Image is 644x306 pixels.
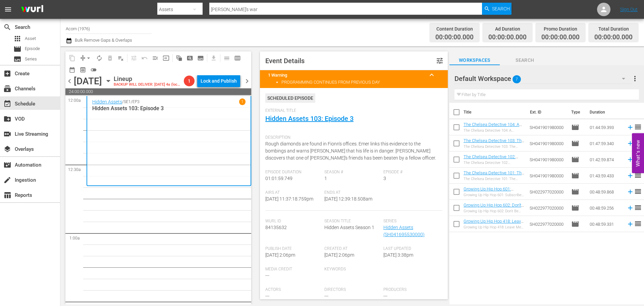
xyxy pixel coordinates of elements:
[513,72,521,86] span: 7
[324,190,380,195] span: Ends At
[464,203,524,218] a: Growing Up Hip Hop 602: Don't Be Salty (Growing Up Hip Hop 602: Don't Be Salty (VARIANT))
[324,170,380,175] span: Season #
[634,171,642,179] span: reorder
[197,75,240,87] button: Lock and Publish
[526,103,567,122] th: Ext. ID
[265,273,269,278] span: ---
[161,53,171,63] span: Update Metadata from Key Asset
[488,24,527,34] div: Ad Duration
[627,124,634,131] svg: Add to Schedule
[163,55,169,61] span: input
[117,55,124,61] span: playlist_remove_outlined
[594,34,633,41] span: 00:00:00.000
[634,204,642,212] span: reorder
[631,71,639,87] button: more_vert
[241,99,244,104] p: 1
[268,73,424,78] title: 1 Warning
[594,24,633,34] div: Total Duration
[79,67,86,73] span: preview_outlined
[13,45,21,53] span: movie
[3,100,11,108] span: event_available
[85,55,92,61] span: arrow_drop_down
[435,34,474,41] span: 00:00:00.000
[3,176,11,184] span: Ingestion
[265,196,313,202] span: [DATE] 11:37:18.759pm
[124,99,132,104] p: SE1 /
[383,219,439,224] span: Series
[436,57,444,65] span: Customize Event
[3,23,11,31] span: Search
[587,168,624,184] td: 01:43:59.433
[541,24,580,34] div: Promo Duration
[243,77,251,85] span: chevron_right
[197,55,204,61] span: subtitles_outlined
[94,53,105,63] span: Loop Content
[587,200,624,216] td: 00:48:59.256
[488,34,527,41] span: 00:00:00.000
[265,141,436,161] span: Rough diamonds are found in Fionn's offices. Emer links this evidence to the bombings and warns [...
[634,123,642,131] span: reorder
[265,108,439,114] span: External Title
[90,67,97,73] span: toggle_off
[96,55,103,61] span: autorenew_outlined
[114,75,181,83] div: Lineup
[527,135,569,151] td: SH041901980000
[265,293,269,299] span: ---
[634,220,642,228] span: reorder
[500,56,550,64] span: Search
[454,69,632,88] div: Default Workspace
[265,252,295,258] span: [DATE] 2:06pm
[587,151,624,168] td: 01:42:59.874
[79,55,86,61] span: compress
[464,186,514,212] a: Growing Up Hip Hop 601: Subscribe or Step Aside (Growing Up Hip Hop 601: Subscribe or Step Aside ...
[464,177,524,181] div: The Chelsea Detective 101: The Wages of Sin
[265,219,321,224] span: Wurl Id
[234,55,241,61] span: calendar_view_week_outlined
[571,204,579,212] span: movie
[184,53,195,63] span: Create Search Block
[634,187,642,195] span: reorder
[464,161,524,165] div: The Chelsea Detective 102: [PERSON_NAME]
[265,115,354,123] a: Hidden Assets 103: Episode 3
[527,168,569,184] td: SH041901980000
[482,3,512,15] button: Search
[324,219,380,224] span: Season Title
[3,70,11,78] span: Create
[464,103,526,122] th: Title
[383,252,413,258] span: [DATE] 3:38pm
[432,53,448,69] button: tune
[571,188,579,196] span: Episode
[114,83,181,87] div: BACKUP WILL DELIVER: [DATE] 4a (local)
[3,191,11,199] span: Reports
[464,122,524,152] a: The Chelsea Detective 104: A Chelsea Education (The Chelsea Detective 104: A Chelsea Education (a...
[69,67,75,73] span: date_range_outlined
[3,130,11,138] span: switch_video
[464,154,524,179] a: The Chelsea Detective 102: [PERSON_NAME] (The Chelsea Detective 102: [PERSON_NAME] (amc_networks_...
[527,119,569,135] td: SH041901980000
[324,293,328,299] span: ---
[122,99,124,104] p: /
[464,225,524,229] div: Growing Up Hip Hop 418: Leave Me Alone
[586,103,626,122] th: Duration
[92,105,246,112] p: Hidden Assets 103: Episode 3
[527,184,569,200] td: SH022977020000
[324,287,380,293] span: Directors
[527,216,569,232] td: SH022977020000
[541,34,580,41] span: 00:00:00.000
[324,176,327,181] span: 1
[25,45,40,52] span: Episode
[435,24,474,34] div: Content Duration
[25,35,36,42] span: Asset
[176,55,182,61] span: auto_awesome_motion_outlined
[324,225,374,230] span: Hidden Assets Season 1
[383,225,425,237] a: Hidden Assets (SH041695530000)
[184,78,195,84] span: 1
[265,190,321,195] span: Airs At
[3,161,11,169] span: movie_filter
[3,85,11,93] span: subscriptions
[571,172,579,180] span: Episode
[265,267,321,272] span: Media Credit
[324,246,380,252] span: Created At
[383,246,439,252] span: Last Updated
[464,138,524,163] a: The Chelsea Detective 103: The Gentle Giant (The Chelsea Detective 103: The Gentle Giant (amc_net...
